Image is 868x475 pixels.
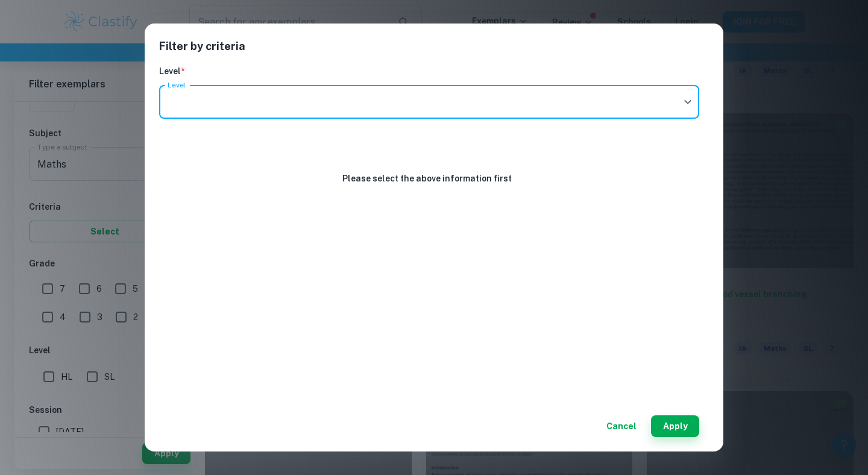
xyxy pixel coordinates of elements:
[651,415,699,437] button: Apply
[168,80,186,90] label: Level
[602,415,641,437] button: Cancel
[159,38,709,64] h2: Filter by criteria
[159,64,699,78] h6: Level
[342,172,517,185] h6: Please select the above information first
